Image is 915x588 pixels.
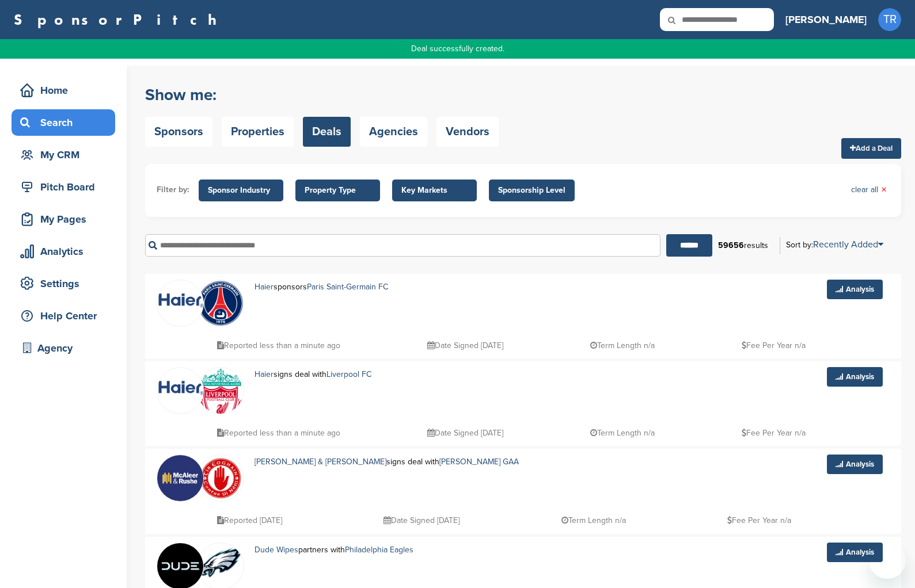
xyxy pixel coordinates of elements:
p: Date Signed [DATE] [427,426,503,440]
div: Pitch Board [17,177,115,197]
a: clear all× [851,184,887,196]
a: Philadelphia Eagles [345,545,413,555]
a: Paris Saint-Germain FC [307,282,388,292]
p: Reported less than a minute ago [217,426,340,440]
img: Data?1415807379 [198,545,244,579]
div: Home [17,80,115,101]
a: Analysis [827,543,883,562]
h2: Show me: [145,85,499,105]
p: Fee Per Year n/a [742,426,806,440]
img: Open uri20141112 64162 1l1i5vj?1415805831 [198,280,244,326]
a: [PERSON_NAME] & [PERSON_NAME] [255,457,386,467]
span: Sponsor Industry [208,184,274,197]
a: Add a Deal [841,138,901,159]
a: Dude Wipes [255,545,298,555]
p: Term Length n/a [590,338,655,353]
a: Recently Added [813,239,883,250]
span: Property Type [305,184,371,197]
a: [PERSON_NAME] [785,7,867,32]
iframe: Button to launch messaging window [869,542,906,579]
p: Reported less than a minute ago [217,338,340,353]
img: S52bcpuf 400x400 [198,455,244,501]
img: Data [157,290,203,309]
a: Agency [12,335,115,361]
a: Analysis [827,280,883,299]
p: signs deal with [255,455,598,469]
a: Pitch Board [12,174,115,200]
p: Fee Per Year n/a [742,338,806,353]
a: Agencies [360,117,427,147]
p: Term Length n/a [561,513,626,528]
img: Data [157,377,203,396]
a: [PERSON_NAME] GAA [439,457,519,467]
p: partners with [255,543,464,557]
span: Sponsorship Level [498,184,565,197]
span: Key Markets [401,184,468,197]
a: Analysis [827,455,883,474]
div: Analytics [17,241,115,262]
p: Date Signed [DATE] [427,338,503,353]
p: sponsors [255,280,431,294]
a: Help Center [12,303,115,329]
p: Date Signed [DATE] [384,513,460,528]
div: Search [17,112,115,133]
a: Settings [12,270,115,297]
a: Haier [255,369,274,379]
div: Settings [17,273,115,294]
a: Vendors [436,117,499,147]
a: Sponsors [145,117,212,147]
a: Properties [222,117,294,147]
div: My Pages [17,209,115,230]
p: Reported [DATE] [217,513,282,528]
div: Sort by: [786,240,883,249]
a: Search [12,109,115,136]
a: Liverpool FC [326,369,371,379]
p: Fee Per Year n/a [727,513,791,528]
img: 6ytyenzi 400x400 [157,455,203,501]
a: Home [12,77,115,104]
li: Filter by: [157,184,189,196]
a: My CRM [12,142,115,168]
h3: [PERSON_NAME] [785,12,867,28]
a: My Pages [12,206,115,232]
p: Term Length n/a [590,426,655,440]
span: TR [878,8,901,31]
a: Analytics [12,238,115,265]
p: signs deal with [255,367,410,381]
div: results [712,236,774,255]
a: SponsorPitch [14,12,224,27]
a: Haier [255,282,274,292]
div: My CRM [17,144,115,165]
div: Help Center [17,306,115,326]
a: Analysis [827,367,883,387]
div: Agency [17,338,115,358]
span: × [881,184,887,196]
b: 59656 [718,240,744,250]
img: Open uri20141112 64162 8ti07p?1415807501 [198,368,244,430]
a: Deals [303,117,351,147]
